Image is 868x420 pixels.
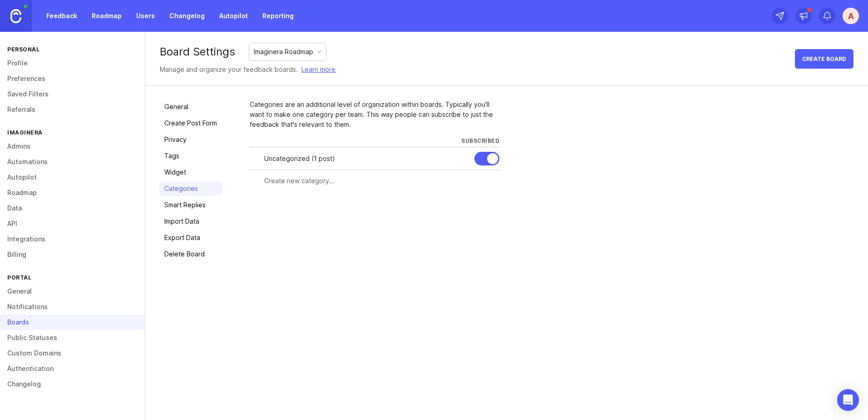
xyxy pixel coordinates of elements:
a: General [159,100,222,114]
a: Categories [159,181,222,196]
div: Imaginera Roadmap [254,47,313,57]
div: Open Intercom Messenger [837,389,859,411]
a: Tags [159,149,222,163]
a: Import Data [159,214,222,229]
a: Changelog [164,8,210,24]
a: Roadmap [86,8,127,24]
div: Manage and organize your feedback boards. [160,65,335,75]
div: Uncategorized ( 1 post ) [264,154,467,164]
a: Smart Replies [159,198,222,212]
a: Widget [159,165,222,180]
a: Export Data [159,230,222,245]
a: Feedback [41,8,83,24]
div: Board Settings [160,46,235,57]
input: Create new category... [264,176,494,186]
a: Learn more [301,65,335,75]
button: Create Board [795,49,853,69]
div: Categories are an additional level of organization within boards. Typically you'll want to make o... [250,100,499,130]
a: Autopilot [214,8,253,24]
img: Canny Home [10,9,21,23]
a: Privacy [159,132,222,147]
a: Delete Board [159,247,222,261]
a: Create Post Form [159,116,222,130]
div: Subscribed [461,137,499,145]
button: A [843,8,859,24]
span: Create Board [802,55,846,62]
a: Reporting [257,8,299,24]
a: Users [131,8,160,24]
